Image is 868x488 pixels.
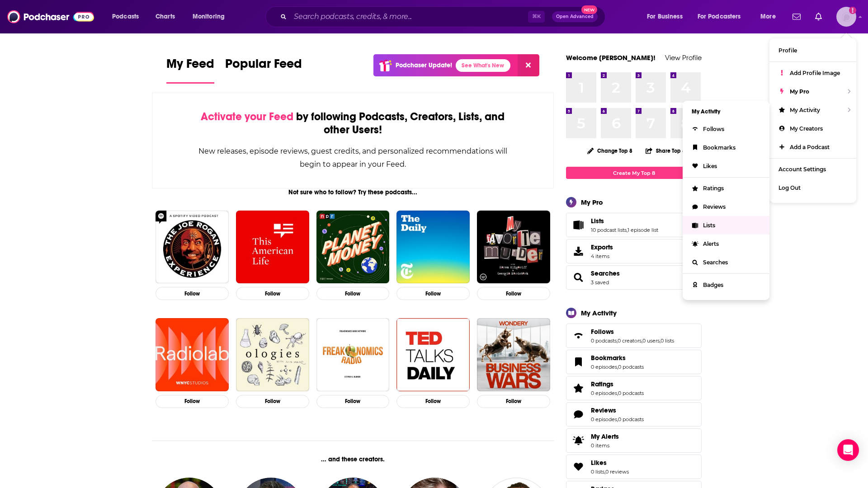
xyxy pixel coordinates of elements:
input: Search podcasts, credits, & more... [290,9,528,24]
button: Follow [477,287,550,300]
span: , [627,227,627,233]
a: Reviews [569,408,587,421]
a: 0 episodes [591,364,617,370]
a: My Feed [166,56,214,84]
button: Follow [156,395,229,408]
a: Follows [569,329,587,342]
a: Reviews [591,406,644,414]
a: Welcome [PERSON_NAME]! [566,53,656,62]
a: Lists [591,217,658,225]
button: Follow [236,395,309,408]
span: Ratings [591,380,613,388]
span: Exports [569,245,587,258]
span: My Activity [790,107,820,113]
a: Ratings [591,380,644,388]
span: ⌘ K [528,11,545,23]
button: Follow [477,395,550,408]
img: Planet Money [316,211,390,284]
div: by following Podcasts, Creators, Lists, and other Users! [198,110,508,136]
span: Account Settings [778,166,826,173]
button: Follow [396,395,470,408]
a: 3 saved [591,279,609,286]
a: 0 lists [591,469,604,475]
span: For Business [647,10,683,23]
a: 0 podcasts [618,416,644,422]
a: Add Profile Image [769,64,856,82]
a: Freakonomics Radio [316,318,390,391]
a: Create My Top 8 [566,167,702,179]
img: This American Life [236,211,309,284]
div: Open Intercom Messenger [837,439,859,461]
span: Ratings [566,376,702,400]
a: Searches [569,271,587,284]
a: My Creators [769,119,856,138]
a: Add a Podcast [769,138,856,156]
button: Follow [236,287,309,300]
span: Searches [591,269,620,277]
span: Likes [591,459,607,467]
p: Podchaser Update! [396,61,452,69]
span: Profile [778,47,797,54]
span: Bookmarks [591,354,626,362]
span: Popular Feed [225,56,302,77]
button: Follow [316,395,390,408]
span: Exports [591,243,613,251]
a: Lists [569,219,587,231]
button: Open AdvancedNew [552,11,598,22]
img: Podchaser - Follow, Share and Rate Podcasts [7,8,94,25]
a: 0 podcasts [591,338,617,344]
a: Charts [150,9,180,24]
button: Follow [156,287,229,300]
span: My Pro [790,88,809,95]
a: Bookmarks [569,356,587,368]
span: , [617,416,618,422]
a: Business Wars [477,318,550,391]
span: Follows [591,328,614,336]
img: TED Talks Daily [396,318,470,391]
a: Exports [566,239,702,263]
span: , [617,338,618,344]
a: See What's New [456,59,510,72]
img: Ologies with Alie Ward [236,318,309,391]
span: For Podcasters [698,10,741,23]
span: My Alerts [591,432,619,441]
span: , [617,390,618,396]
span: , [604,469,605,475]
button: open menu [692,9,754,24]
a: 0 users [642,338,660,344]
div: ... and these creators. [152,455,554,463]
a: Show notifications dropdown [811,9,826,24]
span: Open Advanced [556,14,594,19]
span: New [581,5,598,14]
span: Charts [156,10,175,23]
span: Add Profile Image [790,70,840,76]
span: Activate your Feed [201,110,293,123]
img: The Joe Rogan Experience [156,211,229,284]
span: Log Out [778,184,801,191]
span: Bookmarks [566,350,702,374]
a: Radiolab [156,318,229,391]
button: Show profile menu [836,7,856,27]
a: 0 episodes [591,390,617,396]
a: Ratings [569,382,587,394]
a: Popular Feed [225,56,302,84]
button: Change Top 8 [582,145,638,156]
span: My Feed [166,56,214,77]
button: open menu [754,9,787,24]
button: Follow [316,287,390,300]
img: My Favorite Murder with Karen Kilgariff and Georgia Hardstark [477,211,550,284]
a: The Daily [396,211,470,284]
a: 1 episode list [627,227,658,233]
span: Reviews [591,406,616,414]
a: 0 reviews [605,469,629,475]
a: 0 podcasts [618,364,644,370]
span: Add a Podcast [790,144,830,150]
span: More [760,10,776,23]
a: 10 podcast lists [591,227,627,233]
span: Searches [566,265,702,290]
